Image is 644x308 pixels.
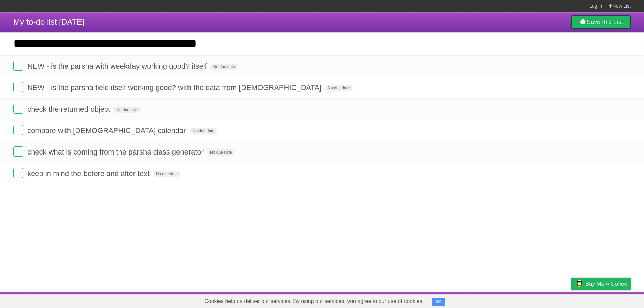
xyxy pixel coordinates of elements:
[571,15,631,29] a: SaveThis List
[585,278,627,290] span: Buy me a coffee
[600,19,623,25] b: This List
[27,62,209,70] span: NEW - is the parsha with weekday working good? itself
[571,278,631,290] a: Buy me a coffee
[211,64,238,70] span: No due date
[13,82,23,92] label: Done
[540,294,554,306] a: Terms
[13,146,23,157] label: Done
[13,61,23,71] label: Done
[13,168,23,178] label: Done
[207,149,234,156] span: No due date
[13,104,23,114] label: Done
[27,169,151,178] span: keep in mind the before and after text
[588,294,631,306] a: Suggest a feature
[27,105,112,113] span: check the returned object
[575,278,584,289] img: Buy me a coffee
[153,171,180,177] span: No due date
[482,294,496,306] a: About
[114,107,141,113] span: No due date
[432,298,445,306] button: OK
[198,295,430,308] span: Cookies help us deliver our services. By using our services, you agree to our use of cookies.
[27,126,188,135] span: compare with [DEMOGRAPHIC_DATA] calendar
[27,83,323,92] span: NEW - is the parsha field itself working good? with the data from [DEMOGRAPHIC_DATA]
[325,85,352,91] span: No due date
[190,128,217,134] span: No due date
[13,17,85,26] span: My to-do list [DATE]
[504,294,531,306] a: Developers
[13,125,23,135] label: Done
[562,294,580,306] a: Privacy
[27,148,205,156] span: check what is coming from the parsha class generator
